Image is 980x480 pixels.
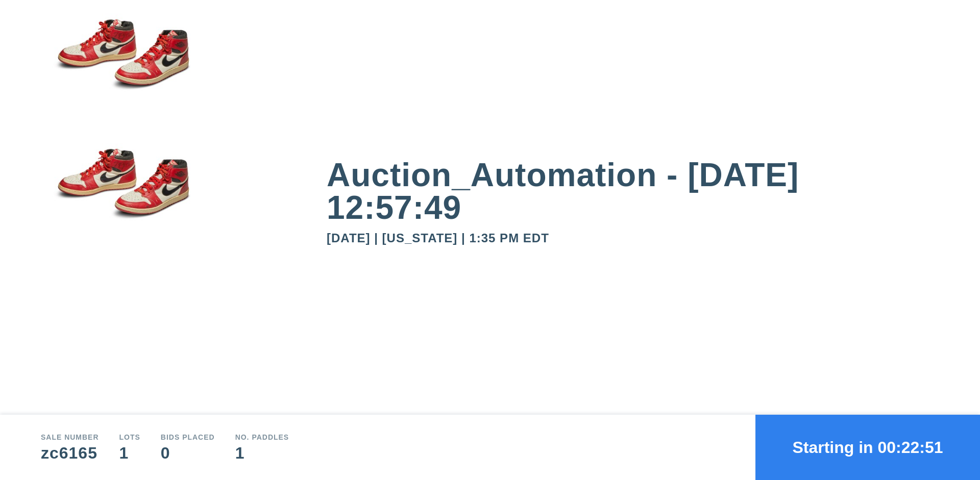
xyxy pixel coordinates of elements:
div: 1 [119,445,140,461]
button: Starting in 00:22:51 [755,415,980,480]
div: Sale number [41,434,99,441]
div: Bids Placed [161,434,215,441]
div: 0 [161,445,215,461]
div: zc6165 [41,445,99,461]
div: No. Paddles [235,434,289,441]
div: [DATE] | [US_STATE] | 1:35 PM EDT [327,232,939,244]
div: 1 [235,445,289,461]
div: Lots [119,434,140,441]
div: Auction_Automation - [DATE] 12:57:49 [327,159,939,224]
